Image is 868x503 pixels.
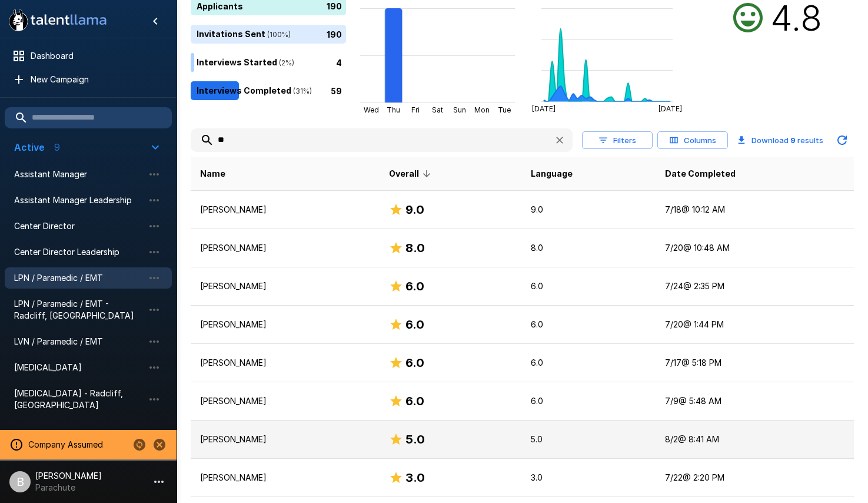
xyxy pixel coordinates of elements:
[659,105,682,114] tspan: [DATE]
[405,200,424,219] h6: 9.0
[531,280,646,292] p: 6.0
[405,430,425,449] h6: 5.0
[531,105,555,114] tspan: [DATE]
[200,280,370,292] p: [PERSON_NAME]
[830,128,854,152] button: Updated Today - 1:37 PM
[656,344,854,382] td: 7/17 @ 5:18 PM
[405,392,424,411] h6: 6.0
[656,267,854,306] td: 7/24 @ 2:35 PM
[531,433,646,445] p: 5.0
[656,421,854,459] td: 8/2 @ 8:41 AM
[582,131,653,150] button: Filters
[405,468,425,487] h6: 3.0
[656,459,854,497] td: 7/22 @ 2:20 PM
[200,242,370,254] p: [PERSON_NAME]
[657,131,728,150] button: Columns
[200,472,370,484] p: [PERSON_NAME]
[200,433,370,445] p: [PERSON_NAME]
[200,319,370,330] p: [PERSON_NAME]
[389,167,434,181] span: Overall
[200,395,370,407] p: [PERSON_NAME]
[474,105,490,114] tspan: Mon
[531,395,646,407] p: 6.0
[531,167,573,181] span: Language
[432,105,443,114] tspan: Sat
[336,56,342,68] p: 4
[497,105,510,114] tspan: Tue
[200,204,370,216] p: [PERSON_NAME]
[656,191,854,229] td: 7/18 @ 10:12 AM
[656,382,854,421] td: 7/9 @ 5:48 AM
[656,229,854,267] td: 7/20 @ 10:48 AM
[411,105,420,114] tspan: Fri
[405,239,425,257] h6: 8.0
[364,105,379,114] tspan: Wed
[531,357,646,369] p: 6.0
[387,105,400,114] tspan: Thu
[200,357,370,369] p: [PERSON_NAME]
[327,28,342,40] p: 190
[656,306,854,344] td: 7/20 @ 1:44 PM
[733,128,828,152] button: Download 9 results
[531,204,646,216] p: 9.0
[531,319,646,330] p: 6.0
[200,167,225,181] span: Name
[665,167,736,181] span: Date Completed
[531,242,646,254] p: 8.0
[405,277,424,296] h6: 6.0
[405,315,424,334] h6: 6.0
[453,105,466,114] tspan: Sun
[531,472,646,484] p: 3.0
[405,353,424,372] h6: 6.0
[331,84,342,97] p: 59
[790,135,796,145] b: 9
